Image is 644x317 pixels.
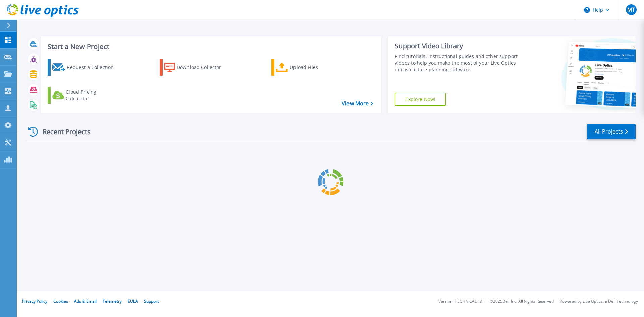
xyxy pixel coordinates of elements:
a: Privacy Policy [22,298,47,304]
a: Request a Collection [48,59,122,76]
div: Support Video Library [395,42,521,50]
div: Recent Projects [26,123,100,140]
a: View More [342,100,373,107]
a: Support [144,298,159,304]
a: EULA [128,298,138,304]
a: Explore Now! [395,93,446,106]
a: Telemetry [103,298,122,304]
li: Version: [TECHNICAL_ID] [438,299,484,304]
a: Ads & Email [74,298,97,304]
a: Cookies [53,298,68,304]
li: Powered by Live Optics, a Dell Technology [560,299,638,304]
h3: Start a New Project [48,43,373,50]
div: Cloud Pricing Calculator [66,89,119,102]
span: MT [627,7,635,12]
a: Upload Files [271,59,346,76]
div: Upload Files [290,61,343,74]
li: © 2025 Dell Inc. All Rights Reserved [490,299,554,304]
a: Download Collector [160,59,234,76]
a: All Projects [587,124,636,139]
a: Cloud Pricing Calculator [48,87,122,104]
div: Request a Collection [67,61,120,74]
div: Download Collector [177,61,230,74]
div: Find tutorials, instructional guides and other support videos to help you make the most of your L... [395,53,521,73]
